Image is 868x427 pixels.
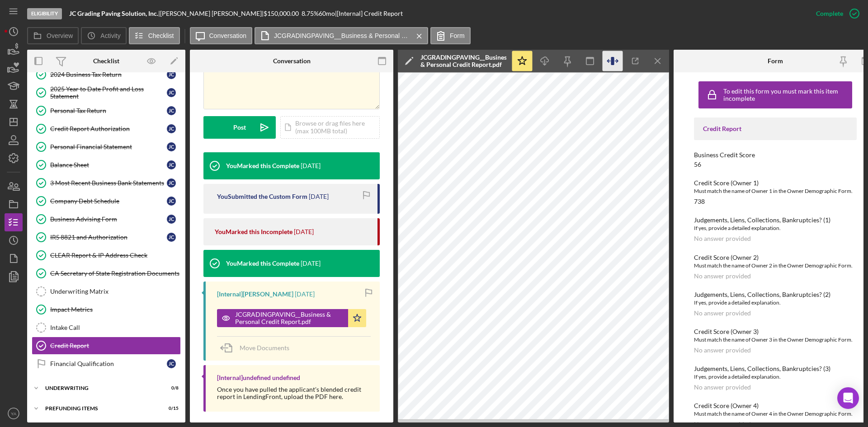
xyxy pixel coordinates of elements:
div: Personal Tax Return [50,107,167,114]
a: Balance SheetJC [32,156,181,174]
label: Checklist [148,32,174,39]
span: Move Documents [240,344,289,352]
div: 738 [694,198,705,205]
div: Judgements, Liens, Collections, Bankruptcies? (1) [694,216,857,224]
div: Complete [816,5,843,23]
b: JC Grading Paving Solution, Inc. [69,9,158,17]
div: Balance Sheet [50,161,167,169]
a: CA Secretary of State Registration Documents [32,264,181,282]
time: 2025-08-05 22:44 [294,228,314,235]
button: Checklist [129,27,180,44]
div: 60 mo [319,10,335,17]
button: Form [430,27,471,44]
div: [PERSON_NAME] [PERSON_NAME] | [160,10,264,17]
button: Move Documents [217,337,298,359]
div: [Internal] [PERSON_NAME] [217,291,293,298]
button: YA [5,404,23,422]
div: Judgements, Liens, Collections, Bankruptcies? (2) [694,291,857,298]
button: Post [203,116,276,139]
div: J C [167,215,176,224]
a: Company Debt ScheduleJC [32,192,181,210]
div: Must match the name of Owner 4 in the Owner Demographic Form. [694,409,857,418]
a: Financial QualificationJC [32,355,181,373]
div: Post [233,116,246,139]
div: Company Debt Schedule [50,197,167,205]
div: JCGRADINGPAVING__Business & Personal Credit Report.pdf [420,54,506,68]
div: Must match the name of Owner 1 in the Owner Demographic Form. [694,187,857,196]
div: J C [167,178,176,188]
a: Intake Call [32,319,181,337]
div: Must match the name of Owner 2 in the Owner Demographic Form. [694,261,857,270]
div: Underwriting Matrix [50,288,180,295]
a: 3 Most Recent Business Bank StatementsJC [32,174,181,192]
a: Underwriting Matrix [32,282,181,300]
div: Business Credit Score [694,151,857,159]
div: If yes, provide a detailed explanation. [694,298,857,307]
div: Underwriting [45,385,156,391]
button: Conversation [190,27,253,44]
div: $150,000.00 [264,10,302,17]
div: You Marked this Incomplete [215,228,292,235]
div: No answer provided [694,272,751,280]
a: Credit Report AuthorizationJC [32,120,181,138]
div: 0 / 8 [162,385,179,391]
div: CA Secretary of State Registration Documents [50,270,180,277]
button: Overview [27,27,79,44]
div: 2025 Year to Date Profit and Loss Statement [50,85,167,100]
label: JCGRADINGPAVING__Business & Personal Credit Report.pdf [274,32,410,39]
div: CLEAR Report & IP Address Check [50,252,180,259]
div: No answer provided [694,235,751,242]
a: Personal Tax ReturnJC [32,102,181,120]
button: Activity [81,27,126,44]
div: 3 Most Recent Business Bank Statements [50,179,167,187]
a: Credit Report [32,337,181,355]
div: J C [167,359,176,368]
div: Credit Report Authorization [50,125,167,132]
a: 2024 Business Tax ReturnJC [32,66,181,84]
label: Overview [47,32,73,39]
div: Intake Call [50,324,180,331]
div: Credit Score (Owner 2) [694,254,857,261]
a: Personal Financial StatementJC [32,138,181,156]
button: JCGRADINGPAVING__Business & Personal Credit Report.pdf [255,27,428,44]
div: | [Internal] Credit Report [335,10,403,17]
div: J C [167,88,176,97]
div: If yes, provide a detailed explanation. [694,372,857,381]
div: J C [167,70,176,79]
div: If yes, provide a detailed explanation. [694,224,857,233]
div: Personal Financial Statement [50,143,167,150]
time: 2025-08-05 22:43 [301,260,321,267]
div: Credit Score (Owner 3) [694,328,857,335]
div: 2024 Business Tax Return [50,71,167,78]
div: Checklist [93,57,119,65]
div: No answer provided [694,310,751,317]
div: Prefunding Items [45,406,156,411]
div: Judgements, Liens, Collections, Bankruptcies? (3) [694,365,857,372]
button: JCGRADINGPAVING__Business & Personal Credit Report.pdf [217,309,366,327]
div: Once you have pulled the applicant's blended credit report in LendingFront, upload the PDF here. [217,386,371,400]
a: 2025 Year to Date Profit and Loss StatementJC [32,84,181,102]
div: 8.75 % [302,10,319,17]
div: | [69,10,160,17]
text: YA [11,411,17,416]
div: Must match the name of Owner 3 in the Owner Demographic Form. [694,335,857,344]
button: Complete [807,5,863,23]
div: Eligibility [27,8,62,19]
time: 2025-07-31 17:32 [295,291,315,298]
div: To edit this form you must mark this item incomplete [723,88,850,102]
div: JCGRADINGPAVING__Business & Personal Credit Report.pdf [235,311,344,325]
a: CLEAR Report & IP Address Check [32,246,181,264]
time: 2025-08-05 22:44 [301,162,321,169]
div: 0 / 15 [162,406,179,411]
div: No answer provided [694,384,751,391]
div: J C [167,160,176,169]
a: IRS 8821 and AuthorizationJC [32,228,181,246]
div: Form [768,57,783,65]
div: IRS 8821 and Authorization [50,234,167,241]
div: J C [167,124,176,133]
div: Credit Score (Owner 1) [694,179,857,187]
a: Business Advising FormJC [32,210,181,228]
label: Conversation [209,32,247,39]
div: Conversation [273,57,311,65]
time: 2025-08-05 22:44 [309,193,329,200]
